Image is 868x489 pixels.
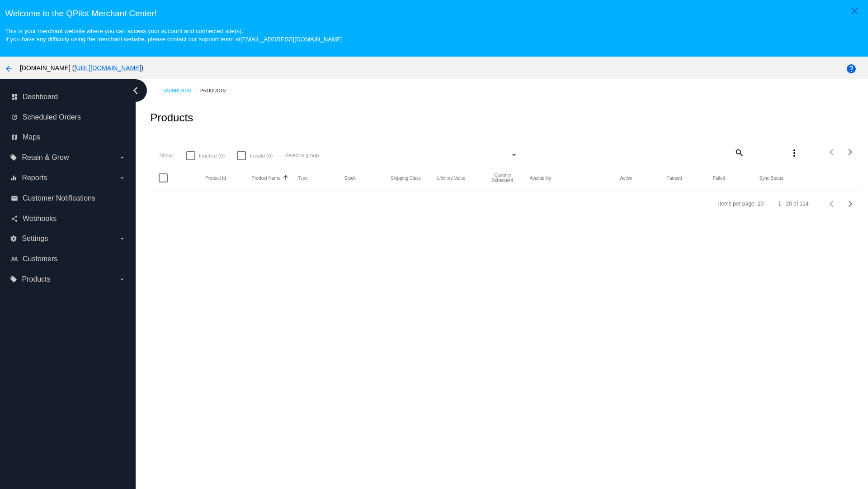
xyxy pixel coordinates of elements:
i: email [11,195,18,202]
i: local_offer [10,276,17,283]
span: Products [22,275,50,283]
mat-header-cell: Availability [530,176,620,181]
a: map Maps [11,130,126,144]
a: people_outline Customers [11,252,126,266]
button: Change sorting for ProductType [298,175,308,181]
button: Previous page [823,143,841,161]
button: Change sorting for ExternalId [205,175,226,181]
span: [DOMAIN_NAME] ( ) [20,64,143,72]
span: Webhooks [23,215,57,223]
button: Change sorting for StockLevel [344,175,356,181]
i: chevron_left [128,83,143,98]
h3: Welcome to the QPilot Merchant Center! [5,9,863,19]
button: Previous page [823,195,841,213]
mat-icon: help [846,63,857,74]
a: share Webhooks [11,211,126,226]
mat-icon: arrow_back [4,63,14,74]
button: Next page [841,143,859,161]
span: Maps [23,133,40,141]
a: update Scheduled Orders [11,110,126,125]
a: Dashboard [162,84,200,98]
button: Change sorting for QuantityScheduled [483,173,522,183]
span: Select a group [285,152,319,158]
i: equalizer [10,174,17,182]
mat-icon: more_vert [789,148,800,158]
span: Retain & Grow [22,153,69,162]
button: Change sorting for ProductName [252,175,281,181]
h2: Products [150,111,193,124]
div: 20 [758,201,764,207]
button: Change sorting for ValidationErrorCode [759,175,783,181]
mat-icon: search [733,145,744,159]
i: dashboard [11,93,18,101]
mat-select: Select a group [285,150,518,161]
span: Dashboard [23,93,58,101]
span: Scheduled Orders [23,113,81,121]
small: This is your merchant website where you can access your account and connected site(s). If you hav... [5,28,342,43]
div: 1 - 20 of 114 [778,201,808,207]
a: [EMAIL_ADDRESS][DOMAIN_NAME] [241,36,343,43]
a: Products [200,84,234,98]
i: settings [10,235,17,242]
span: Inactive (0) [199,150,225,161]
button: Next page [841,195,859,213]
span: Customer Notifications [23,194,95,202]
button: Change sorting for LifetimeValue [437,175,466,181]
button: Change sorting for TotalQuantityScheduledPaused [666,175,682,181]
i: people_outline [11,255,18,263]
a: [URL][DOMAIN_NAME] [74,64,141,72]
i: arrow_drop_down [118,174,126,182]
span: Settings [22,235,48,243]
button: Change sorting for ShippingClass [391,175,421,181]
span: Invalid (0) [250,150,273,161]
span: Show: [159,152,174,158]
span: Customers [23,255,57,263]
i: share [11,215,18,222]
mat-icon: close [849,5,860,16]
i: local_offer [10,154,17,161]
button: Change sorting for TotalQuantityScheduledActive [620,175,632,181]
i: arrow_drop_down [118,154,126,161]
button: Change sorting for TotalQuantityFailed [713,175,725,181]
a: email Customer Notifications [11,191,126,206]
i: arrow_drop_down [118,276,126,283]
i: arrow_drop_down [118,235,126,242]
a: dashboard Dashboard [11,90,126,104]
i: map [11,134,18,141]
div: Items per page: [718,201,755,207]
span: Reports [22,174,47,182]
i: update [11,114,18,121]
